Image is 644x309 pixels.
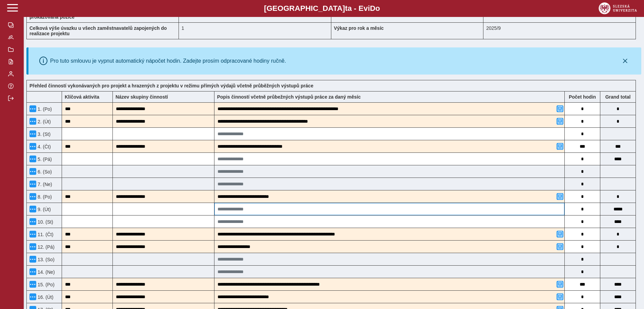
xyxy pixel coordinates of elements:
button: Menu [29,231,36,238]
span: 13. (So) [36,257,55,262]
button: Menu [29,193,36,200]
span: 8. (Po) [36,194,52,200]
span: 15. (Po) [36,282,55,287]
span: 11. (Čt) [36,232,54,237]
span: D [370,4,375,13]
b: Přehled činností vykonávaných pro projekt a hrazených z projektu v režimu přímých výdajů včetně p... [29,83,313,88]
button: Menu [29,181,36,187]
button: Menu [29,256,36,263]
div: 2025/9 [483,22,636,39]
span: 14. (Ne) [36,269,55,275]
button: Menu [29,143,36,150]
b: Suma za den přes všechny výkazy [600,94,636,100]
button: Menu [29,130,36,137]
button: Menu [29,156,36,162]
span: 3. (St) [36,131,50,137]
span: 4. (Čt) [36,144,51,149]
span: 6. (So) [36,169,52,174]
button: Přidat poznámku [557,118,563,125]
button: Menu [29,268,36,275]
span: 7. (Ne) [36,182,52,187]
span: 9. (Út) [36,207,51,212]
button: Přidat poznámku [557,193,563,200]
span: o [375,4,380,13]
div: 1 [179,22,331,39]
b: Výkaz pro rok a měsíc [334,25,384,31]
button: Menu [29,218,36,225]
button: Menu [29,281,36,288]
span: 1. (Po) [36,106,52,112]
button: Menu [29,293,36,300]
div: Pro tuto smlouvu je vypnut automatický nápočet hodin. Zadejte prosím odpracované hodiny ručně. [50,58,286,64]
b: Popis činností včetně průbežných výstupů práce za daný měsíc [217,94,361,100]
span: 10. (St) [36,219,53,225]
b: [GEOGRAPHIC_DATA] a - Evi [20,4,624,13]
span: t [345,4,347,13]
button: Přidat poznámku [557,281,563,288]
button: Menu [29,206,36,212]
button: Přidat poznámku [557,243,563,250]
span: 5. (Pá) [36,157,52,162]
button: Menu [29,168,36,175]
span: 12. (Pá) [36,244,55,250]
b: Celková výše úvazku u všech zaměstnavatelů zapojených do realizace projektu [29,25,167,36]
button: Menu [29,105,36,112]
button: Menu [29,243,36,250]
button: Menu [29,118,36,125]
img: logo_web_su.png [599,2,637,14]
span: 16. (Út) [36,294,54,300]
button: Přidat poznámku [557,143,563,150]
b: Klíčová aktivita [65,94,99,100]
button: Přidat poznámku [557,293,563,300]
b: Počet hodin [565,94,600,100]
b: Název skupiny činností [116,94,168,100]
span: 2. (Út) [36,119,51,124]
button: Přidat poznámku [557,231,563,238]
button: Přidat poznámku [557,105,563,112]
